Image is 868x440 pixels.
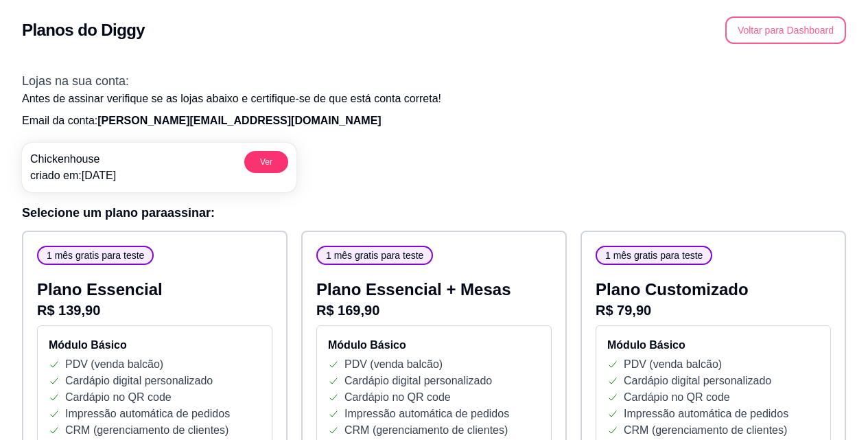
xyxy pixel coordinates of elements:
[725,24,846,36] a: Voltar para Dashboard
[344,389,451,406] p: Cardápio no QR code
[328,337,540,354] h4: Módulo Básico
[30,167,116,184] p: criado em: [DATE]
[22,113,846,129] p: Email da conta:
[30,151,116,167] p: Chickenhouse
[145,80,156,91] img: tab_keywords_by_traffic_grey.svg
[65,356,163,373] p: PDV (venda balcão)
[49,337,261,354] h4: Módulo Básico
[22,91,846,107] p: Antes de assinar verifique se as lojas abaixo e certifique-se de que está conta correta!
[37,279,272,301] p: Plano Essencial
[160,81,220,90] div: Palavras-chave
[624,356,722,373] p: PDV (venda balcão)
[22,143,296,192] a: Chickenhousecriado em:[DATE]Ver
[344,406,509,422] p: Impressão automática de pedidos
[344,356,443,373] p: PDV (venda balcão)
[22,19,145,41] h2: Planos do Diggy
[41,248,150,262] span: 1 mês gratis para teste
[596,279,831,301] p: Plano Customizado
[316,301,552,320] p: R$ 169,90
[320,248,429,262] span: 1 mês gratis para teste
[22,71,846,91] h3: Lojas na sua conta:
[65,389,172,406] p: Cardápio no QR code
[596,301,831,320] p: R$ 79,90
[72,81,105,90] div: Domínio
[97,115,381,126] span: [PERSON_NAME][EMAIL_ADDRESS][DOMAIN_NAME]
[65,406,230,422] p: Impressão automática de pedidos
[244,151,288,173] button: Ver
[624,422,787,439] p: CRM (gerenciamento de clientes)
[725,16,846,44] button: Voltar para Dashboard
[22,36,33,47] img: website_grey.svg
[600,248,708,262] span: 1 mês gratis para teste
[22,22,33,33] img: logo_orange.svg
[624,373,771,389] p: Cardápio digital personalizado
[37,301,272,320] p: R$ 139,90
[607,337,819,354] h4: Módulo Básico
[57,80,68,91] img: tab_domain_overview_orange.svg
[65,373,213,389] p: Cardápio digital personalizado
[38,22,67,33] div: v 4.0.25
[624,406,788,422] p: Impressão automática de pedidos
[624,389,730,406] p: Cardápio no QR code
[316,279,552,301] p: Plano Essencial + Mesas
[344,422,508,439] p: CRM (gerenciamento de clientes)
[344,373,492,389] p: Cardápio digital personalizado
[36,36,154,47] div: Domínio: [DOMAIN_NAME]
[22,203,846,222] h3: Selecione um plano para assinar :
[65,422,228,439] p: CRM (gerenciamento de clientes)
